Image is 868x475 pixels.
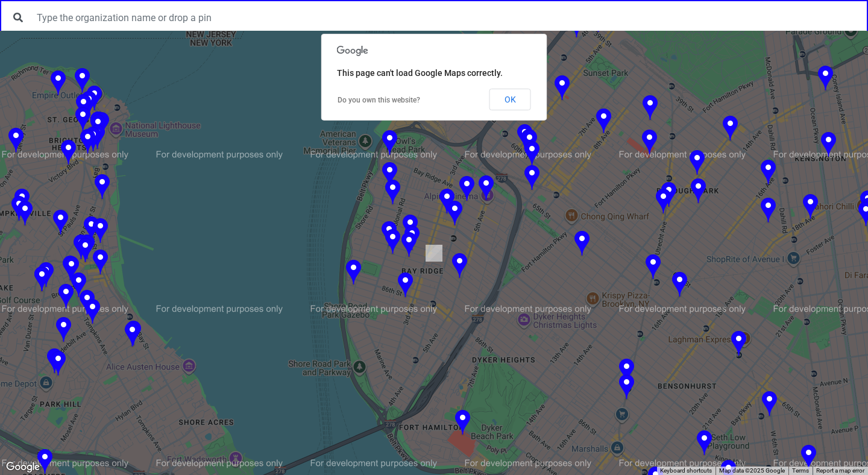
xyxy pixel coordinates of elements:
[816,467,864,474] a: Report a map error
[30,6,862,29] input: Type the organization name or drop a pin
[719,467,785,474] span: Map data ©2025 Google
[338,96,420,104] a: Do you own this website?
[792,467,809,474] a: Terms (opens in new tab)
[660,467,712,475] button: Keyboard shortcuts
[3,459,43,475] img: Google
[3,459,43,475] a: Open this area in Google Maps (opens a new window)
[489,89,531,110] button: OK
[337,68,503,78] span: This page can't load Google Maps correctly.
